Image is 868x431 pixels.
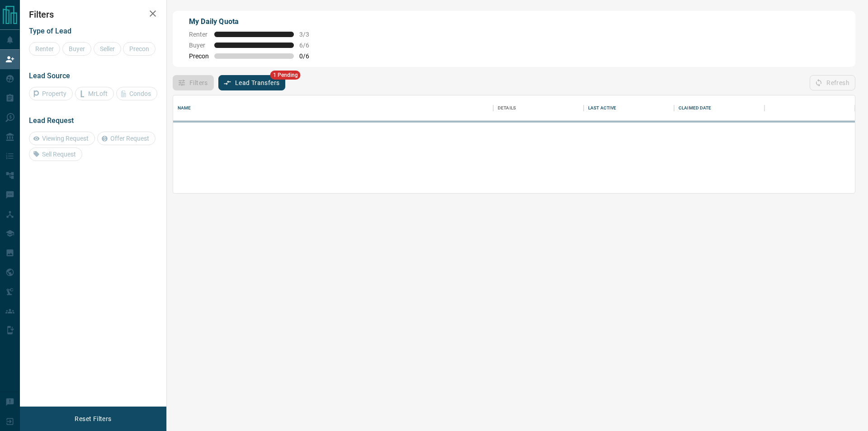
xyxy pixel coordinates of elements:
[29,9,157,20] h2: Filters
[69,411,117,426] button: Reset Filters
[178,95,191,121] div: Name
[498,95,516,121] div: Details
[29,71,70,80] span: Lead Source
[189,16,319,27] p: My Daily Quota
[29,27,71,35] span: Type of Lead
[493,95,584,121] div: Details
[674,95,764,121] div: Claimed Date
[588,95,616,121] div: Last Active
[584,95,674,121] div: Last Active
[189,52,209,60] span: Precon
[299,31,319,38] span: 3 / 3
[679,95,712,121] div: Claimed Date
[189,42,209,49] span: Buyer
[29,116,74,125] span: Lead Request
[299,52,319,60] span: 0 / 6
[299,42,319,49] span: 6 / 6
[173,95,493,121] div: Name
[189,31,209,38] span: Renter
[218,75,286,90] button: Lead Transfers
[270,71,301,80] span: 1 Pending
